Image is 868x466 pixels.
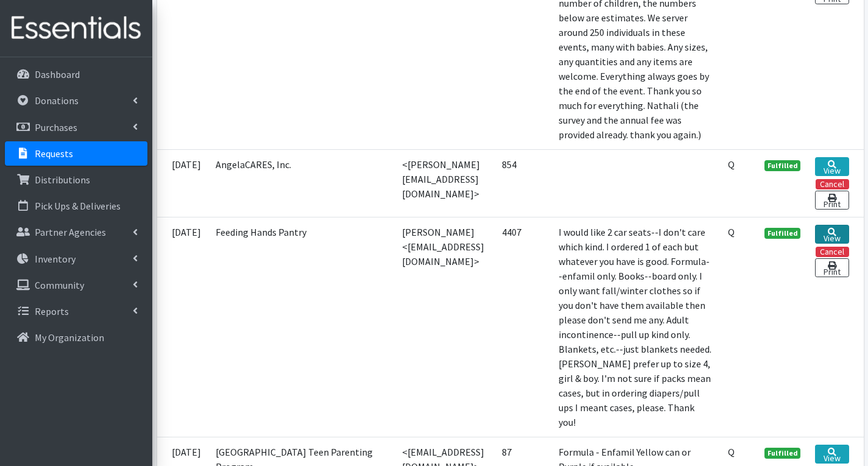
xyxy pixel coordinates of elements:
[5,88,147,113] a: Donations
[35,147,73,160] p: Requests
[5,115,147,139] a: Purchases
[5,141,147,166] a: Requests
[35,94,79,107] p: Donations
[5,325,147,350] a: My Organization
[764,228,801,239] span: Fulfilled
[815,258,849,277] a: Print
[728,226,735,238] abbr: Quantity
[395,217,495,437] td: [PERSON_NAME] <[EMAIL_ADDRESS][DOMAIN_NAME]>
[5,247,147,271] a: Inventory
[764,448,801,459] span: Fulfilled
[35,200,121,212] p: Pick Ups & Deliveries
[5,62,147,86] a: Dashboard
[5,168,147,192] a: Distributions
[728,158,735,171] abbr: Quantity
[5,299,147,323] a: Reports
[815,191,849,210] a: Print
[157,217,208,437] td: [DATE]
[208,149,395,217] td: AngelaCARES, Inc.
[35,68,80,80] p: Dashboard
[35,305,69,317] p: Reports
[5,194,147,218] a: Pick Ups & Deliveries
[35,331,104,344] p: My Organization
[495,149,551,217] td: 854
[816,247,849,257] button: Cancel
[208,217,395,437] td: Feeding Hands Pantry
[495,217,551,437] td: 4407
[815,445,849,464] a: View
[816,179,849,189] button: Cancel
[35,253,76,265] p: Inventory
[35,174,90,186] p: Distributions
[35,226,106,238] p: Partner Agencies
[815,225,849,244] a: View
[5,8,147,49] img: HumanEssentials
[815,157,849,176] a: View
[157,149,208,217] td: [DATE]
[35,121,77,133] p: Purchases
[728,446,735,458] abbr: Quantity
[551,217,721,437] td: I would like 2 car seats--I don't care which kind. I ordered 1 of each but whatever you have is g...
[764,160,801,171] span: Fulfilled
[35,279,84,291] p: Community
[5,220,147,244] a: Partner Agencies
[395,149,495,217] td: <[PERSON_NAME][EMAIL_ADDRESS][DOMAIN_NAME]>
[5,273,147,297] a: Community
